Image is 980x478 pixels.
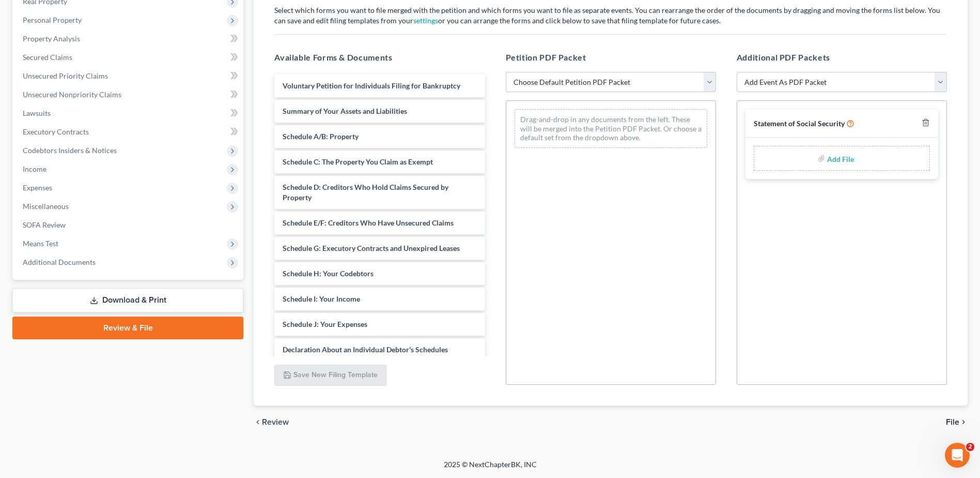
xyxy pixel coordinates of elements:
[946,418,959,426] span: File
[945,443,970,468] iframe: Intercom live chat
[23,220,66,229] span: SOFA Review
[23,90,121,99] span: Unsecured Nonpriority Claims
[23,71,108,80] span: Unsecured Priority Claims
[196,459,785,478] div: 2025 © NextChapterBK, INC
[413,16,438,25] a: settings
[283,218,454,227] span: Schedule E/F: Creditors Who Have Unsecured Claims
[23,53,72,62] span: Secured Claims
[254,418,299,426] button: chevron_left Review
[283,107,407,115] span: Summary of Your Assets and Liabilities
[274,51,485,64] h5: Available Forms & Documents
[14,85,243,104] a: Unsecured Nonpriority Claims
[283,345,448,354] span: Declaration About an Individual Debtor's Schedules
[23,202,69,211] span: Miscellaneous
[515,109,707,148] div: Drag-and-drop in any documents from the left. These will be merged into the Petition PDF Packet. ...
[23,239,58,248] span: Means Test
[274,5,947,26] p: Select which forms you want to file merged with the petition and which forms you want to file as ...
[959,418,968,426] i: chevron_right
[14,48,243,67] a: Secured Claims
[283,320,367,328] span: Schedule J: Your Expenses
[283,132,359,141] span: Schedule A/B: Property
[23,34,80,43] span: Property Analysis
[23,146,117,155] span: Codebtors Insiders & Notices
[23,16,82,24] span: Personal Property
[754,119,845,128] span: Statement of Social Security
[14,67,243,85] a: Unsecured Priority Claims
[737,51,947,64] h5: Additional PDF Packets
[14,104,243,123] a: Lawsuits
[23,258,96,266] span: Additional Documents
[12,317,243,339] a: Review & File
[966,443,974,451] span: 2
[283,157,433,166] span: Schedule C: The Property You Claim as Exempt
[254,418,262,426] i: chevron_left
[262,418,289,426] span: Review
[283,81,460,90] span: Voluntary Petition for Individuals Filing for Bankruptcy
[274,365,386,386] button: Save New Filing Template
[23,127,89,136] span: Executory Contracts
[12,288,243,312] a: Download & Print
[283,269,374,278] span: Schedule H: Your Codebtors
[14,216,243,234] a: SOFA Review
[283,183,448,202] span: Schedule D: Creditors Who Hold Claims Secured by Property
[506,52,586,62] span: Petition PDF Packet
[14,29,243,48] a: Property Analysis
[283,244,460,252] span: Schedule G: Executory Contracts and Unexpired Leases
[23,109,51,117] span: Lawsuits
[23,165,46,173] span: Income
[23,183,52,192] span: Expenses
[283,294,360,303] span: Schedule I: Your Income
[14,123,243,141] a: Executory Contracts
